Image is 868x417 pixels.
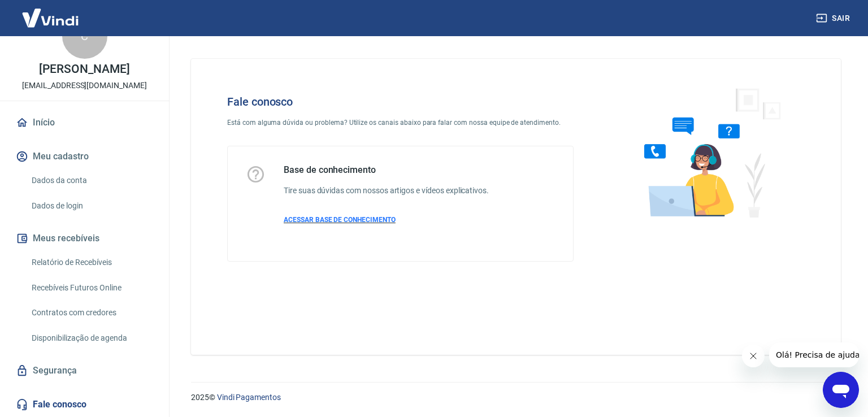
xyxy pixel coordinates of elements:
button: Sair [814,8,854,29]
p: 2025 © [191,392,841,403]
img: Fale conosco [622,77,793,228]
a: Relatório de Recebíveis [27,251,155,274]
a: Segurança [14,358,155,383]
a: ACESSAR BASE DE CONHECIMENTO [284,215,489,225]
h5: Base de conhecimento [284,164,489,176]
button: Meu cadastro [14,144,155,169]
p: [EMAIL_ADDRESS][DOMAIN_NAME] [22,80,147,92]
a: Vindi Pagamentos [217,393,281,402]
span: Olá! Precisa de ajuda? [7,8,95,17]
iframe: Botão para abrir a janela de mensagens [823,372,859,408]
iframe: Fechar mensagem [742,345,765,367]
span: ACESSAR BASE DE CONHECIMENTO [284,216,396,224]
div: C [62,14,107,59]
a: Início [14,110,155,135]
h4: Fale conosco [227,95,574,108]
h6: Tire suas dúvidas com nossos artigos e vídeos explicativos. [284,185,489,197]
p: Está com alguma dúvida ou problema? Utilize os canais abaixo para falar com nossa equipe de atend... [227,118,574,128]
a: Dados de login [27,194,155,218]
a: Fale conosco [14,392,155,417]
p: [PERSON_NAME] [39,63,129,75]
img: Vindi [14,1,87,35]
button: Meus recebíveis [14,226,155,251]
iframe: Mensagem da empresa [769,342,859,367]
a: Recebíveis Futuros Online [27,276,155,299]
a: Dados da conta [27,169,155,192]
a: Contratos com credores [27,301,155,324]
a: Disponibilização de agenda [27,327,155,350]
